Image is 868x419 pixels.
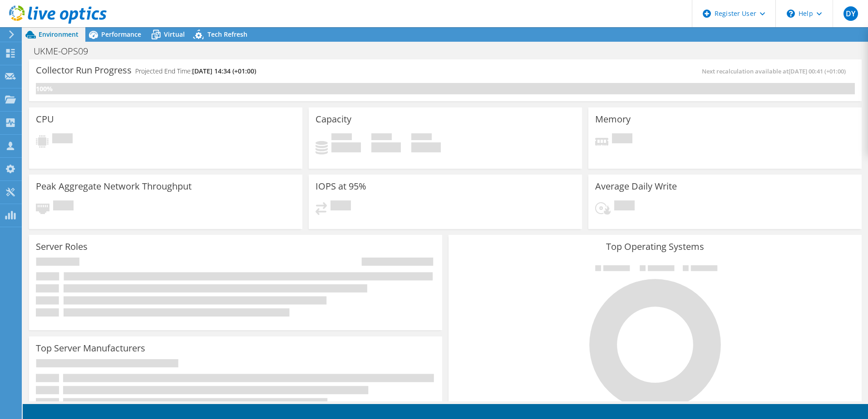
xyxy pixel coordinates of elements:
[207,30,247,39] span: Tech Refresh
[789,67,846,75] span: [DATE] 00:41 (+01:00)
[455,242,855,252] h3: Top Operating Systems
[843,6,858,21] span: DY
[331,133,352,142] span: Used
[39,30,79,39] span: Environment
[192,67,256,75] span: [DATE] 14:34 (+01:00)
[36,343,145,353] h3: Top Server Manufacturers
[612,133,632,146] span: Pending
[36,242,88,252] h3: Server Roles
[30,46,102,56] h1: UKME-OPS09
[135,66,256,76] h4: Projected End Time:
[614,200,635,213] span: Pending
[331,142,361,152] h4: 0 GiB
[371,142,401,152] h4: 0 GiB
[411,142,441,152] h4: 0 GiB
[316,114,351,124] h3: Capacity
[371,133,392,142] span: Free
[53,200,74,213] span: Pending
[595,181,677,191] h3: Average Daily Write
[36,181,192,191] h3: Peak Aggregate Network Throughput
[36,114,54,124] h3: CPU
[595,114,631,124] h3: Memory
[101,30,141,39] span: Performance
[411,133,432,142] span: Total
[787,10,795,18] svg: \n
[52,133,73,146] span: Pending
[702,67,850,75] span: Next recalculation available at
[316,181,366,191] h3: IOPS at 95%
[164,30,185,39] span: Virtual
[330,200,351,213] span: Pending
